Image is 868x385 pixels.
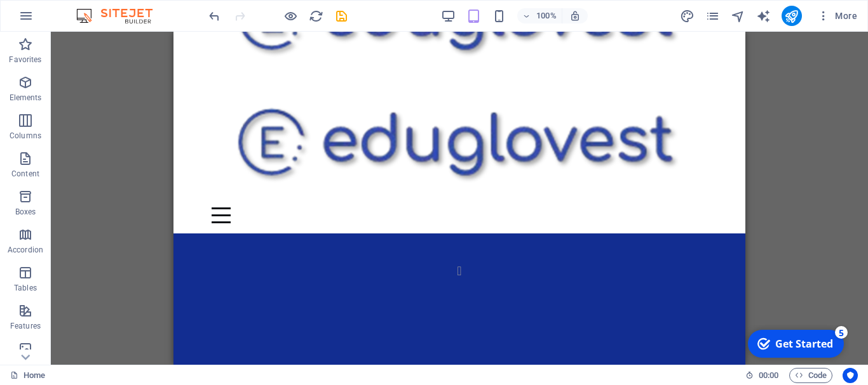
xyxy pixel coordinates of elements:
p: Accordion [8,245,43,255]
button: Click here to leave preview mode and continue editing [283,8,298,23]
p: Boxes [15,207,36,217]
a: Click to cancel selection. Double-click to open Pages [10,368,45,383]
span: More [817,10,857,22]
i: Pages (Ctrl+Alt+S) [705,9,720,23]
button: design [680,8,695,23]
i: Reload page [309,9,323,23]
i: AI Writer [756,9,771,23]
p: Favorites [9,55,41,65]
button: publish [782,6,802,26]
img: Editor Logo [73,8,168,23]
i: Undo: Delete elements (Ctrl+Z) [207,9,222,23]
i: Publish [784,9,799,23]
i: Navigator [731,9,745,23]
p: Tables [14,283,37,293]
button: More [812,6,862,26]
button: Usercentrics [843,368,858,383]
button: pages [705,8,721,23]
div: Get Started [31,12,89,26]
span: 00 00 [759,368,778,383]
p: Columns [10,131,41,141]
button: reload [308,8,323,23]
p: Features [10,321,41,331]
h6: 100% [536,8,557,23]
span: : [768,370,770,380]
p: Content [11,169,39,179]
button: save [334,8,349,23]
button: text_generator [756,8,771,23]
i: Save (Ctrl+S) [334,9,349,23]
button: navigator [731,8,746,23]
h6: Session time [745,368,779,383]
i: Design (Ctrl+Alt+Y) [680,9,695,23]
button: Code [789,368,832,383]
div: Get Started 5 items remaining, 0% complete [4,5,100,33]
p: Elements [10,93,42,103]
div: 5 [91,1,104,14]
i: On resize automatically adjust zoom level to fit chosen device. [569,10,581,22]
button: 100% [517,8,562,23]
button: undo [207,8,222,23]
span: Code [795,368,827,383]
